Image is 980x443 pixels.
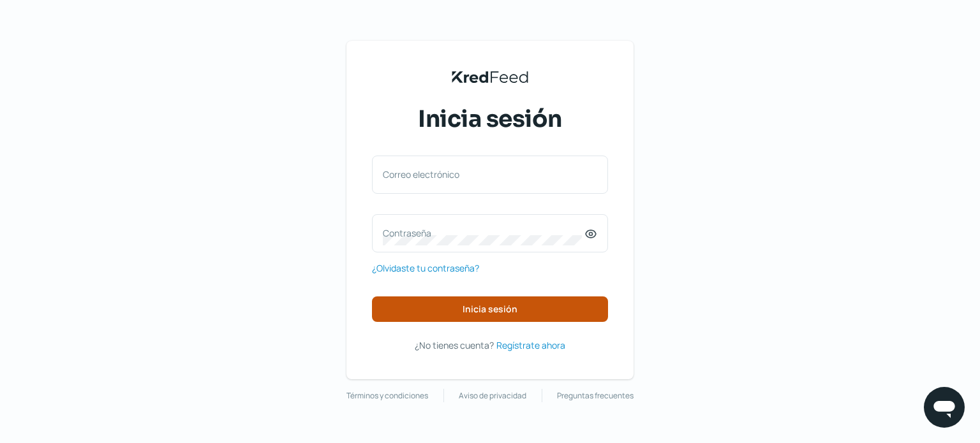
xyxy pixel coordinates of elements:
img: chatIcon [932,395,957,420]
span: ¿No tienes cuenta? [415,339,494,351]
span: Inicia sesión [463,305,517,314]
label: Correo electrónico [383,168,584,180]
label: Contraseña [383,227,584,239]
a: Términos y condiciones [346,389,428,403]
button: Inicia sesión [372,296,608,322]
a: Aviso de privacidad [459,389,526,403]
a: Preguntas frecuentes [557,389,634,403]
a: Regístrate ahora [496,337,565,353]
a: ¿Olvidaste tu contraseña? [372,260,479,276]
span: Inicia sesión [418,103,562,135]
